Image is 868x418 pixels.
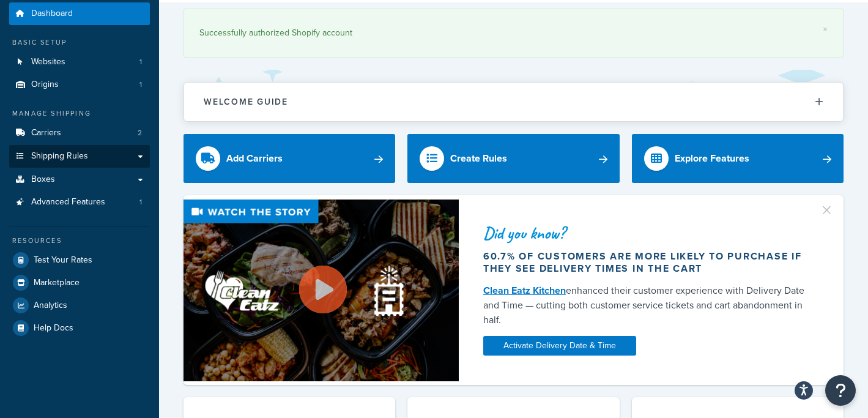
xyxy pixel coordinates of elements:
[9,191,150,214] a: Advanced Features1
[31,128,61,138] span: Carriers
[139,57,142,67] span: 1
[9,2,150,25] a: Dashboard
[9,51,150,73] li: Websites
[9,73,150,96] li: Origins
[483,250,814,275] div: 60.7% of customers are more likely to purchase if they see delivery times in the cart
[184,134,395,183] a: Add Carriers
[31,151,88,162] span: Shipping Rules
[9,272,150,294] a: Marketplace
[204,97,288,106] h2: Welcome Guide
[9,37,150,48] div: Basic Setup
[483,283,814,327] div: enhanced their customer experience with Delivery Date and Time — cutting both customer service ti...
[632,134,844,183] a: Explore Features
[9,249,150,271] a: Test Your Rates
[34,323,73,334] span: Help Docs
[184,200,459,381] img: Video thumbnail
[31,174,55,185] span: Boxes
[483,283,566,297] a: Clean Eatz Kitchen
[9,122,150,144] a: Carriers2
[9,145,150,168] a: Shipping Rules
[9,317,150,339] a: Help Docs
[199,24,828,42] div: Successfully authorized Shopify account
[184,83,843,121] button: Welcome Guide
[31,9,73,19] span: Dashboard
[139,80,142,90] span: 1
[675,150,749,167] div: Explore Features
[31,80,59,90] span: Origins
[483,336,636,356] a: Activate Delivery Date & Time
[34,255,92,266] span: Test Your Rates
[9,108,150,119] div: Manage Shipping
[34,300,67,311] span: Analytics
[9,236,150,246] div: Resources
[9,168,150,191] a: Boxes
[9,51,150,73] a: Websites1
[483,225,814,242] div: Did you know?
[9,73,150,96] a: Origins1
[9,122,150,144] li: Carriers
[9,191,150,214] li: Advanced Features
[34,278,80,288] span: Marketplace
[450,150,507,167] div: Create Rules
[139,197,142,207] span: 1
[407,134,619,183] a: Create Rules
[31,57,65,67] span: Websites
[138,128,142,138] span: 2
[825,375,856,406] button: Open Resource Center
[9,294,150,316] a: Analytics
[226,150,283,167] div: Add Carriers
[31,197,105,207] span: Advanced Features
[823,24,828,34] a: ×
